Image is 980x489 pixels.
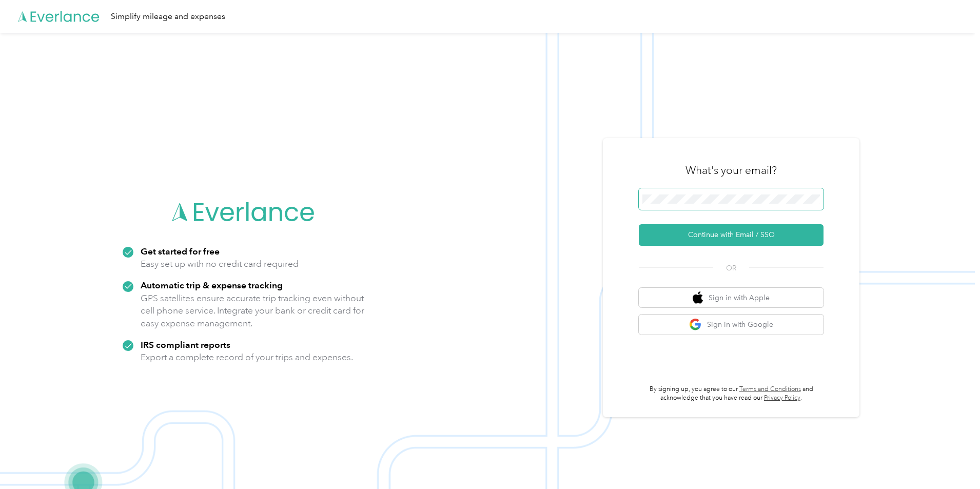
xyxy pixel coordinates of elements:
a: Privacy Policy [764,394,800,402]
span: OR [713,263,749,273]
a: Terms and Conditions [739,385,801,393]
p: Export a complete record of your trips and expenses. [141,351,353,364]
img: google logo [689,318,702,331]
strong: Get started for free [141,246,220,257]
button: google logoSign in with Google [639,315,824,335]
button: apple logoSign in with Apple [639,288,824,308]
h3: What's your email? [685,163,777,178]
strong: Automatic trip & expense tracking [141,280,283,290]
strong: IRS compliant reports [141,339,230,350]
p: Easy set up with no credit card required [141,258,299,270]
p: By signing up, you agree to our and acknowledge that you have read our . [639,385,824,403]
button: Continue with Email / SSO [639,224,824,246]
img: apple logo [693,291,703,304]
div: Simplify mileage and expenses [111,10,225,23]
p: GPS satellites ensure accurate trip tracking even without cell phone service. Integrate your bank... [141,292,365,330]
